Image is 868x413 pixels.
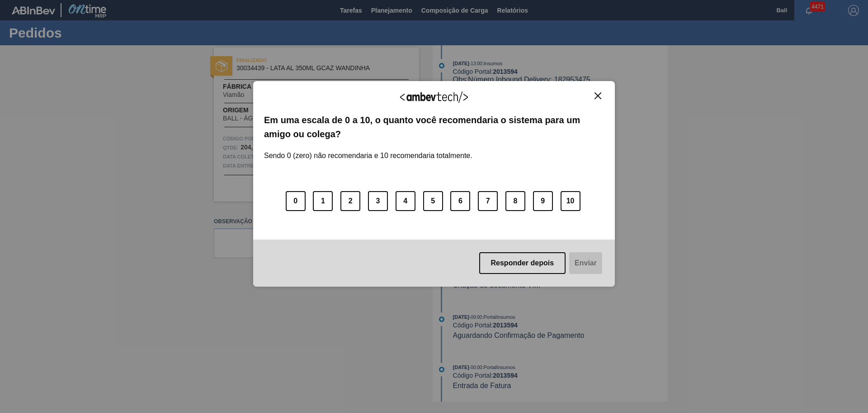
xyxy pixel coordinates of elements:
[505,191,525,211] button: 8
[264,113,604,141] label: Em uma escala de 0 a 10, o quanto você recomendaria o sistema para um amigo ou colega?
[286,191,306,211] button: 0
[340,191,360,211] button: 2
[478,191,498,211] button: 7
[400,91,468,103] img: Logo Ambevtech
[423,191,443,211] button: 5
[592,92,604,100] button: Close
[561,191,580,211] button: 10
[396,191,415,211] button: 4
[368,191,388,211] button: 3
[264,141,472,160] label: Sendo 0 (zero) não recomendaria e 10 recomendaria totalmente.
[533,191,553,211] button: 9
[594,92,601,99] img: Close
[450,191,470,211] button: 6
[313,191,333,211] button: 1
[479,252,566,274] button: Responder depois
